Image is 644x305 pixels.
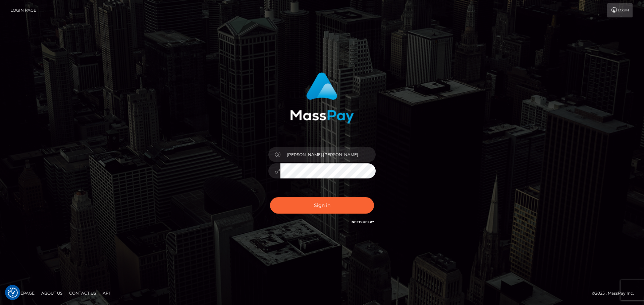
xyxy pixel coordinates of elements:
[352,220,374,224] a: Need Help?
[66,288,99,298] a: Contact Us
[100,288,113,298] a: API
[280,147,376,162] input: Username...
[10,3,36,17] a: Login Page
[8,288,18,298] button: Consent Preferences
[607,3,633,17] a: Login
[270,197,374,214] button: Sign in
[7,288,37,298] a: Homepage
[592,290,639,297] div: © 2025 , MassPay Inc.
[8,288,18,298] img: Revisit consent button
[290,72,354,124] img: MassPay Login
[39,288,65,298] a: About Us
